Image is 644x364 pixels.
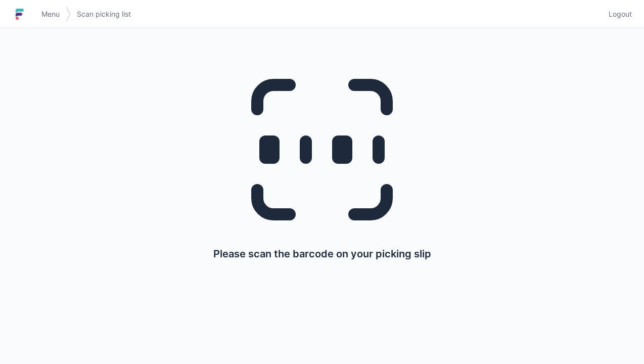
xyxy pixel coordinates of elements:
img: logo-small.jpg [12,6,27,22]
span: Scan picking list [77,9,131,19]
a: Scan picking list [71,5,137,23]
p: Please scan the barcode on your picking slip [213,247,431,261]
span: Menu [41,9,60,19]
img: svg> [66,2,71,26]
a: Logout [603,5,632,23]
a: Menu [35,5,66,23]
span: Logout [609,9,632,19]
